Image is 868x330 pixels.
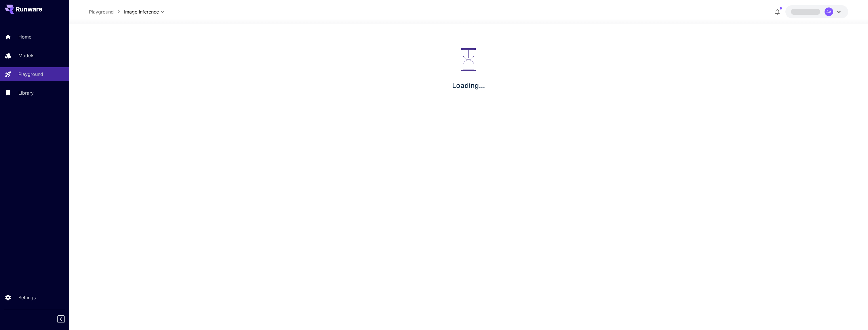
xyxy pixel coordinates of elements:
p: Playground [18,71,43,78]
button: Collapse sidebar [57,315,65,323]
p: Library [18,89,34,96]
button: AA [785,5,848,18]
a: Playground [89,8,114,15]
span: Image Inference [124,8,159,15]
p: Home [18,33,31,40]
p: Models [18,52,34,59]
div: Collapse sidebar [62,314,69,324]
nav: breadcrumb [89,8,124,15]
div: AA [825,7,833,16]
p: Loading... [452,80,485,91]
p: Settings [18,294,36,301]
